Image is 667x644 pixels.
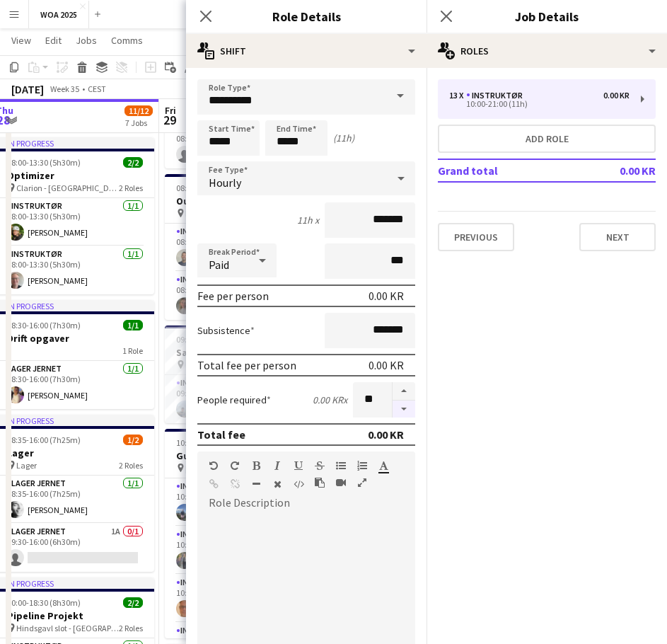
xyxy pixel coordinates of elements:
div: 0.00 KR [368,427,404,442]
button: Add role [438,125,656,153]
button: Redo [230,460,240,471]
div: 11h x [297,214,319,226]
div: 10:00-21:00 (11h) [449,100,630,108]
a: View [6,31,37,50]
div: 13 x [449,91,466,100]
span: Comms [111,34,143,47]
app-card-role: Instruktør1/110:30-19:00 (8h30m)[PERSON_NAME] [165,478,323,527]
button: Horizontal Line [251,478,261,490]
app-job-card: 08:00-20:00 (12h)2/2Outdoor Escape Game Flatø2 RolesInstruktør1/108:00-20:00 (12h)[PERSON_NAME]In... [165,174,323,320]
label: Subsistence [197,324,255,337]
div: 7 Jobs [125,117,152,128]
div: 0.00 KR [603,91,630,100]
div: Instruktør [466,91,528,100]
h3: Outdoor Escape Game [165,195,323,207]
button: Previous [438,223,514,251]
a: Comms [105,31,149,50]
h3: Role Details [186,7,427,25]
div: 0.00 KR x [313,393,347,406]
app-card-role: Instruktør1/108:00-20:00 (12h)[PERSON_NAME] [165,224,323,272]
button: Bold [251,460,261,471]
button: Increase [393,382,415,401]
app-card-role: Lager Jernet0/108:00-16:00 (8h) [165,120,323,168]
span: 29 [163,112,176,128]
app-card-role: Instruktør1/108:00-20:00 (12h)[PERSON_NAME] [165,272,323,320]
a: Jobs [70,31,103,50]
button: Next [579,223,656,251]
span: Bellevue Strand [185,360,243,370]
div: Roles [427,34,667,68]
span: 08:00-13:30 (5h30m) [7,157,81,168]
span: Clarion - [GEOGRAPHIC_DATA] [16,183,119,193]
span: Week 35 [47,84,82,94]
button: Decrease [393,401,415,418]
button: Undo [209,460,219,471]
button: Insert video [336,477,346,488]
span: View [11,34,31,47]
button: Ordered List [357,460,367,471]
app-job-card: 10:30-19:00 (8h30m)4/4Gummibådsregatta [GEOGRAPHIC_DATA]4 RolesInstruktør1/110:30-19:00 (8h30m)[P... [165,429,323,638]
app-job-card: 09:00-19:00 (10h)1/1Sæbekasse Grand Prix Bellevue Strand1 RoleInstruktør1/109:00-19:00 (10h)[PERS... [165,326,323,423]
span: 08:00-20:00 (12h) [176,183,238,193]
div: Shift [186,34,427,68]
span: 2 Roles [119,460,143,471]
td: 0.00 KR [573,159,656,182]
button: Unordered List [336,460,346,471]
button: Fullscreen [357,477,367,488]
span: 08:30-16:00 (7h30m) [7,320,81,330]
button: Paste as plain text [315,477,325,488]
span: Fri [165,104,176,117]
app-card-role: Instruktør1/110:30-19:00 (8h30m)[PERSON_NAME] [165,527,323,575]
span: Hourly [209,176,241,190]
span: Lager [16,460,37,471]
app-card-role: Instruktør1/109:00-19:00 (10h)[PERSON_NAME] [165,375,323,423]
div: 0.00 KR [369,289,404,303]
button: HTML Code [294,478,303,490]
span: Flatø [185,208,204,219]
span: [GEOGRAPHIC_DATA] [185,463,263,473]
span: 2 Roles [119,623,143,633]
span: 10:30-19:00 (8h30m) [176,437,250,448]
button: WOA 2025 [29,1,89,28]
div: (11h) [333,132,354,144]
h3: Sæbekasse Grand Prix [165,346,323,359]
span: 1/2 [123,435,143,445]
button: Text Color [378,460,388,471]
div: Total fee per person [197,358,296,372]
span: 2 Roles [119,183,143,193]
h3: Gummibådsregatta [165,449,323,462]
label: People required [197,393,271,406]
span: Paid [209,258,229,272]
a: Edit [40,31,67,50]
button: Underline [294,460,303,471]
span: 08:35-16:00 (7h25m) [7,435,81,445]
div: Total fee [197,427,245,442]
button: Clear Formatting [272,478,282,490]
span: Jobs [76,34,97,47]
span: 1/1 [123,320,143,330]
div: [DATE] [11,82,44,96]
span: 1 Role [122,345,143,356]
span: Edit [45,34,62,47]
span: 2/2 [123,157,143,168]
app-card-role: Instruktør1/110:30-19:00 (8h30m)[PERSON_NAME] [165,575,323,623]
div: Fee per person [197,289,269,303]
h3: Job Details [427,7,667,25]
button: Strikethrough [315,460,325,471]
span: 2/2 [123,597,143,608]
td: Grand total [438,159,573,182]
button: Italic [272,460,282,471]
span: Hindsgavl slot - [GEOGRAPHIC_DATA] [16,623,119,633]
div: 0.00 KR [369,358,404,372]
span: 11/12 [124,105,153,116]
span: 10:00-18:30 (8h30m) [7,597,81,608]
div: CEST [88,84,106,94]
span: 09:00-19:00 (10h) [176,334,238,345]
